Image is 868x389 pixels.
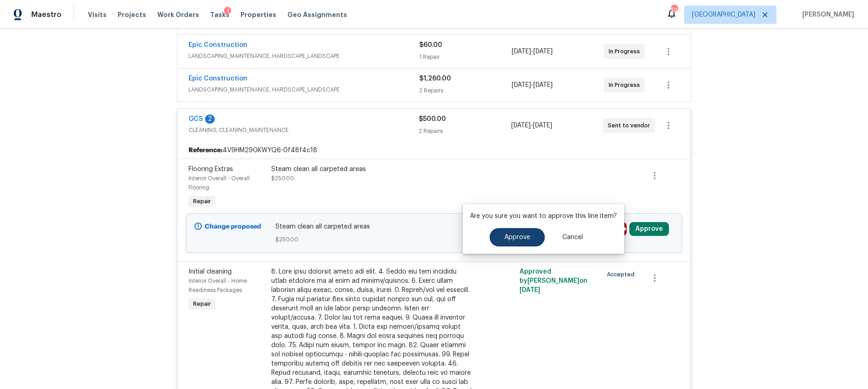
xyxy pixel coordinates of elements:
[548,228,598,246] button: Cancel
[275,222,593,231] span: Steam clean all carpeted areas
[188,166,233,172] span: Flooring Extras
[188,269,232,275] span: Initial cleaning
[533,122,552,129] span: [DATE]
[188,51,419,61] span: LANDSCAPING_MAINTENANCE, HARDSCAPE_LANDSCAPE
[490,228,545,246] button: Approve
[629,222,669,236] button: Approve
[275,235,593,244] span: $250.00
[188,278,247,293] span: Interior Overall - Home Readiness Packages
[512,80,553,90] span: -
[511,122,531,129] span: [DATE]
[177,142,691,159] div: 4V9HM29GKWYQ6-0f48f4c18
[470,212,617,221] p: Are you sure you want to approve this line item?
[520,269,588,293] span: Approved by [PERSON_NAME] on
[512,48,531,55] span: [DATE]
[118,10,146,19] span: Projects
[419,126,511,136] div: 2 Repairs
[692,10,755,19] span: [GEOGRAPHIC_DATA]
[240,10,276,19] span: Properties
[562,234,583,241] span: Cancel
[287,10,347,19] span: Geo Assignments
[520,287,540,293] span: [DATE]
[419,86,512,95] div: 2 Repairs
[189,299,215,309] span: Repair
[799,10,854,19] span: [PERSON_NAME]
[511,121,552,130] span: -
[533,48,553,55] span: [DATE]
[419,52,512,62] div: 1 Repair
[419,75,451,82] span: $1,260.00
[271,176,294,181] span: $250.00
[188,126,419,135] span: CLEANING, CLEANING_MAINTENANCE
[188,75,247,82] a: Epic Construction
[504,234,530,241] span: Approve
[512,47,553,56] span: -
[419,42,442,48] span: $60.00
[31,10,62,19] span: Maestro
[419,116,446,122] span: $500.00
[607,270,638,279] span: Accepted
[189,197,215,206] span: Repair
[609,47,644,56] span: In Progress
[608,121,654,130] span: Sent to vendor
[271,165,473,174] div: Steam clean all carpeted areas
[188,42,247,48] a: Epic Construction
[188,176,250,190] span: Interior Overall - Overall Flooring
[210,11,229,18] span: Tasks
[671,6,677,15] div: 52
[224,7,231,16] div: 1
[533,82,553,88] span: [DATE]
[205,223,261,230] b: Change proposed
[157,10,199,19] span: Work Orders
[609,80,644,90] span: In Progress
[188,116,203,122] a: GCS
[512,82,531,88] span: [DATE]
[205,114,215,124] div: 2
[188,85,419,94] span: LANDSCAPING_MAINTENANCE, HARDSCAPE_LANDSCAPE
[88,10,107,19] span: Visits
[188,146,223,155] b: Reference:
